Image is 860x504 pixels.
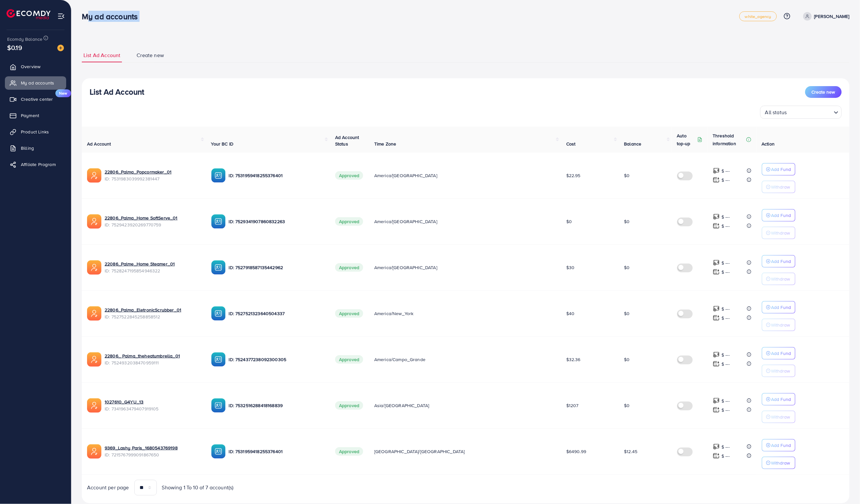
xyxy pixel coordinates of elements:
[566,172,581,179] span: $22.95
[90,87,144,97] h3: List Ad Account
[374,310,414,317] span: America/New_York
[105,399,201,412] div: <span class='underline'>1027610_G4YU_13</span></br>7341963479407919105
[374,356,425,363] span: America/Campo_Grande
[105,215,201,221] a: 22806_Palma_Home SoftServe_01
[374,218,437,225] span: America/[GEOGRAPHIC_DATA]
[771,321,790,329] p: Withdraw
[624,310,630,317] span: $0
[566,356,581,363] span: $32.36
[211,306,226,321] img: ic-ba-acc.ded83a64.svg
[211,260,226,275] img: ic-ba-acc.ded83a64.svg
[624,141,642,147] span: Balance
[566,141,576,147] span: Cost
[722,314,730,322] p: $ ---
[21,145,34,151] span: Billing
[722,213,730,221] p: $ ---
[762,411,795,423] button: Withdraw
[566,402,579,409] span: $1207
[762,181,795,193] button: Withdraw
[814,12,850,20] p: [PERSON_NAME]
[5,93,66,106] a: Creative centerNew
[5,125,66,138] a: Product Links
[713,167,720,174] img: top-up amount
[57,12,65,20] img: menu
[5,60,66,73] a: Overview
[105,353,201,366] div: <span class='underline'>22806_ Palma_theheatumbrella_01</span></br>7524932038470959111
[713,259,720,266] img: top-up amount
[105,445,201,458] div: <span class='underline'>9369_Lashy Paris_1680543769198</span></br>7215767999091867650
[21,129,49,135] span: Product Links
[105,359,201,366] span: ID: 7524932038470959111
[87,398,101,413] img: ic-ads-acc.e4c84228.svg
[229,172,325,179] p: ID: 7531959418255376401
[713,176,720,183] img: top-up amount
[812,89,835,95] span: Create new
[713,305,720,312] img: top-up amount
[722,360,730,368] p: $ ---
[762,163,795,176] button: Add Fund
[7,9,51,19] a: logo
[713,452,720,459] img: top-up amount
[7,36,42,42] span: Ecomdy Balance
[105,261,201,267] a: 22086_Palme_Home Steamer_01
[713,351,720,358] img: top-up amount
[5,142,66,155] a: Billing
[624,402,630,409] span: $0
[771,413,790,421] p: Withdraw
[335,401,363,410] span: Approved
[771,303,791,311] p: Add Fund
[566,264,574,271] span: $30
[713,268,720,275] img: top-up amount
[5,109,66,122] a: Payment
[105,215,201,228] div: <span class='underline'>22806_Palma_Home SoftServe_01</span></br>7529423920269770759
[87,168,101,183] img: ic-ads-acc.e4c84228.svg
[722,268,730,276] p: $ ---
[762,347,795,359] button: Add Fund
[771,367,790,375] p: Withdraw
[105,221,201,228] span: ID: 7529423920269770759
[105,313,201,320] span: ID: 7527522845258858512
[764,108,788,117] span: All status
[760,106,842,119] div: Search for option
[105,399,201,405] a: 1027610_G4YU_13
[566,448,586,455] span: $6490.99
[374,172,437,179] span: America/[GEOGRAPHIC_DATA]
[105,405,201,412] span: ID: 7341963479407919105
[229,264,325,271] p: ID: 7527918587135442962
[713,360,720,367] img: top-up amount
[771,441,791,449] p: Add Fund
[771,459,790,467] p: Withdraw
[335,171,363,180] span: Approved
[87,484,129,491] span: Account per page
[771,257,791,265] p: Add Fund
[713,213,720,220] img: top-up amount
[82,12,143,21] h3: My ad accounts
[229,402,325,409] p: ID: 7532516288418168839
[105,176,201,182] span: ID: 7531983039992381447
[624,218,630,225] span: $0
[762,393,795,405] button: Add Fund
[105,261,201,274] div: <span class='underline'>22086_Palme_Home Steamer_01</span></br>7528247195854946322
[229,310,325,317] p: ID: 7527521323640504337
[566,310,574,317] span: $40
[713,443,720,450] img: top-up amount
[722,259,730,267] p: $ ---
[5,76,66,89] a: My ad accounts
[229,356,325,363] p: ID: 7524377238092300305
[374,141,396,147] span: Time Zone
[211,352,226,367] img: ic-ba-acc.ded83a64.svg
[211,444,226,459] img: ic-ba-acc.ded83a64.svg
[105,307,201,320] div: <span class='underline'>22806_Palma_EletronicScrubber_01</span></br>7527522845258858512
[211,168,226,183] img: ic-ba-acc.ded83a64.svg
[832,475,855,499] iframe: Chat
[745,14,771,19] span: white_agency
[713,132,745,147] p: Threshold information
[57,45,64,51] img: image
[229,448,325,455] p: ID: 7531959418255376401
[21,80,54,86] span: My ad accounts
[739,11,777,21] a: white_agency
[624,448,638,455] span: $12.45
[374,448,465,455] span: [GEOGRAPHIC_DATA]/[GEOGRAPHIC_DATA]
[87,260,101,275] img: ic-ads-acc.e4c84228.svg
[211,141,234,147] span: Your BC ID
